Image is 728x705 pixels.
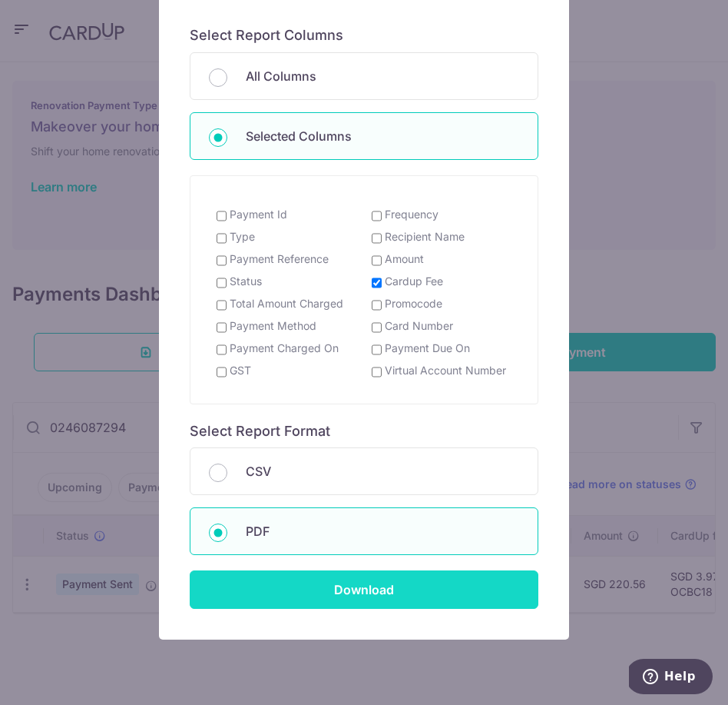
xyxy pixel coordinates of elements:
label: Amount [385,251,424,267]
p: PDF [246,522,519,540]
iframe: Opens a widget where you can find more information [629,659,713,697]
label: Promocode [385,296,442,311]
label: Cardup Fee [385,274,443,289]
label: Status [230,274,262,289]
label: Card Number [385,318,453,334]
label: Payment Due On [385,341,470,356]
label: Payment Method [230,318,316,334]
input: Download [190,570,538,609]
label: GST [230,363,251,378]
label: Frequency [385,207,438,222]
label: Payment Reference [230,251,329,267]
label: Type [230,229,255,244]
label: Total Amount Charged [230,296,343,311]
h6: Select Report Format [190,423,538,441]
label: Recipient Name [385,229,465,244]
p: Selected Columns [246,127,519,145]
p: All Columns [246,67,519,85]
label: Payment Charged On [230,341,339,356]
label: Virtual Account Number [385,363,506,378]
label: Payment Id [230,207,287,222]
p: CSV [246,462,519,481]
